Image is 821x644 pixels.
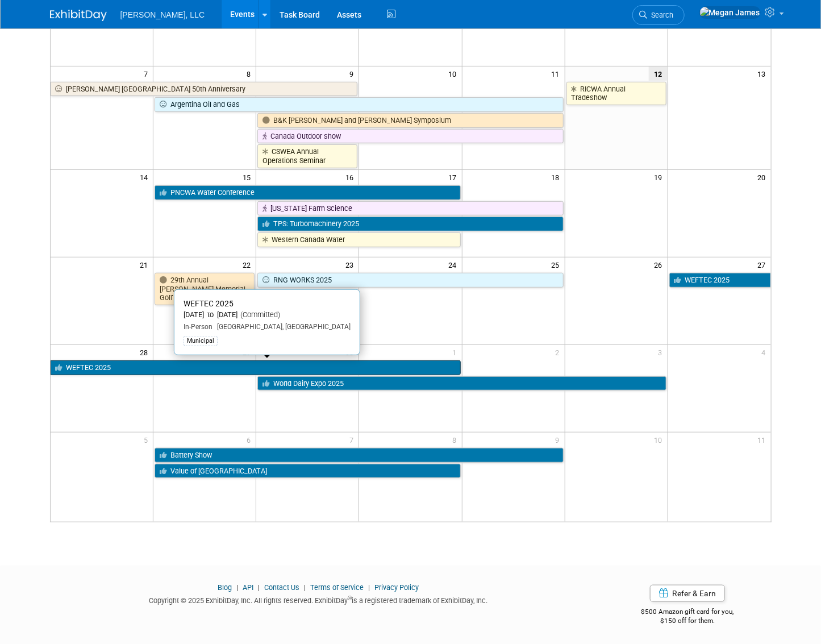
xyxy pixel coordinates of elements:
a: Argentina Oil and Gas [155,97,564,112]
span: 6 [245,433,256,447]
a: Contact Us [264,583,299,592]
span: 1 [452,345,462,359]
span: 19 [653,170,668,184]
sup: ® [348,595,352,601]
div: Copyright © 2025 ExhibitDay, Inc. All rights reserved. ExhibitDay is a registered trademark of Ex... [50,593,587,606]
div: $500 Amazon gift card for you, [604,600,772,626]
span: 10 [448,67,462,81]
span: 4 [761,345,771,359]
a: Refer & Earn [650,585,725,602]
span: 10 [653,433,668,447]
a: RICWA Annual Tradeshow [566,82,666,105]
span: (Committed) [237,310,280,319]
span: [GEOGRAPHIC_DATA], [GEOGRAPHIC_DATA] [212,323,351,331]
span: 22 [241,257,256,272]
a: Western Canada Water [257,232,460,247]
a: [PERSON_NAME] [GEOGRAPHIC_DATA] 50th Anniversary [51,82,358,97]
span: 23 [344,257,359,272]
a: RNG WORKS 2025 [257,273,563,288]
span: 7 [348,433,359,447]
a: CSWEA Annual Operations Seminar [257,144,357,168]
span: 28 [139,345,153,359]
span: 3 [657,345,668,359]
a: TPS: Turbomachinery 2025 [257,217,563,231]
span: | [365,583,373,592]
span: 11 [757,433,771,447]
span: | [255,583,262,592]
a: [US_STATE] Farm Science [257,201,563,216]
span: 25 [551,257,565,272]
span: In-Person [184,323,212,331]
span: 15 [241,170,256,184]
span: 27 [757,257,771,272]
span: 26 [653,257,668,272]
span: 13 [757,67,771,81]
a: WEFTEC 2025 [51,360,461,375]
span: 21 [139,257,153,272]
span: 17 [448,170,462,184]
a: API [243,583,253,592]
a: Privacy Policy [374,583,419,592]
span: 8 [452,433,462,447]
span: 7 [143,67,153,81]
a: B&K [PERSON_NAME] and [PERSON_NAME] Symposium [257,113,563,128]
span: 5 [143,433,153,447]
a: PNCWA Water Conference [155,185,460,200]
span: | [301,583,309,592]
span: WEFTEC 2025 [184,299,234,308]
img: ExhibitDay [50,10,107,21]
span: 16 [344,170,359,184]
span: 8 [245,67,256,81]
a: Value of [GEOGRAPHIC_DATA] [155,464,460,479]
span: 14 [139,170,153,184]
span: 11 [551,67,565,81]
img: Megan James [699,6,761,19]
span: | [234,583,241,592]
span: 18 [551,170,565,184]
span: Search [648,11,674,19]
a: Blog [218,583,232,592]
a: Search [632,5,685,25]
span: 20 [757,170,771,184]
a: Canada Outdoor show [257,129,563,144]
a: World Dairy Expo 2025 [257,376,666,391]
a: Terms of Service [310,583,364,592]
span: 9 [555,433,565,447]
span: 24 [448,257,462,272]
a: 29th Annual [PERSON_NAME] Memorial Golf Tournament [155,273,255,305]
span: [PERSON_NAME], LLC [120,10,205,19]
a: WEFTEC 2025 [669,273,771,288]
span: 9 [348,67,359,81]
div: [DATE] to [DATE] [184,310,351,320]
span: 2 [555,345,565,359]
span: 12 [649,67,668,81]
div: Municipal [184,336,218,346]
a: Battery Show [155,448,564,463]
div: $150 off for them. [604,616,772,626]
